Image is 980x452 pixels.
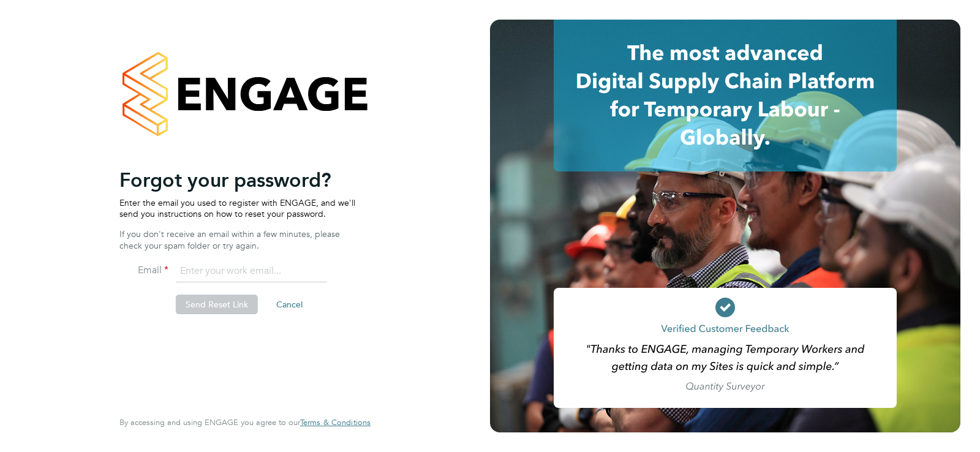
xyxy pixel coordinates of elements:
[119,264,168,277] label: Email
[266,295,312,314] button: Cancel
[300,418,371,428] a: Terms & Conditions
[119,168,358,192] h2: Forgot your password?
[119,197,358,219] p: Enter the email you used to register with ENGAGE, and we'll send you instructions on how to reset...
[176,260,327,282] input: Enter your work email...
[119,417,371,428] span: By accessing and using ENGAGE you agree to our
[119,228,358,250] p: If you don't receive an email within a few minutes, please check your spam folder or try again.
[176,295,258,314] button: Send Reset Link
